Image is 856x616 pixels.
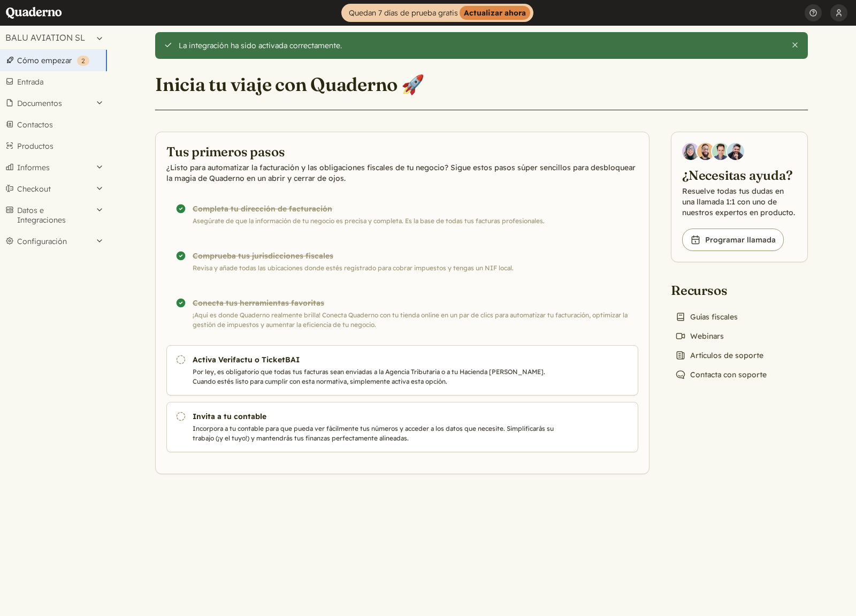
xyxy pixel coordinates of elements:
[193,354,557,365] h3: Activa Verifactu o TicketBAI
[341,4,533,22] a: Quedan 7 días de prueba gratisActualizar ahora
[460,6,530,20] strong: Actualizar ahora
[155,73,424,96] h1: Inicia tu viaje con Quaderno 🚀
[166,162,638,184] p: ¿Listo para automatizar la facturación y las obligaciones fiscales de tu negocio? Sigue estos pas...
[166,143,638,160] h2: Tus primeros pasos
[682,229,784,251] a: Programar llamada
[682,186,797,218] p: Resuelve todas tus dudas en una llamada 1:1 con uno de nuestros expertos en producto.
[671,309,742,324] a: Guías fiscales
[193,411,557,422] h3: Invita a tu contable
[682,143,699,160] img: Diana Carrasco, Account Executive at Quaderno
[671,282,771,299] h2: Recursos
[791,41,799,49] button: Cierra esta alerta
[682,166,797,184] h2: ¿Necesitas ayuda?
[671,329,728,344] a: Webinars
[166,345,638,396] a: Activa Verifactu o TicketBAI Por ley, es obligatorio que todas tus facturas sean enviadas a la Ag...
[179,41,783,50] div: La integración ha sido activada correctamente.
[727,143,744,160] img: Javier Rubio, DevRel at Quaderno
[166,402,638,452] a: Invita a tu contable Incorpora a tu contable para que pueda ver fácilmente tus números y acceder ...
[81,57,85,65] span: 2
[697,143,714,160] img: Jairo Fumero, Account Executive at Quaderno
[671,367,771,382] a: Contacta con soporte
[193,424,557,443] p: Incorpora a tu contable para que pueda ver fácilmente tus números y acceder a los datos que neces...
[193,367,557,386] p: Por ley, es obligatorio que todas tus facturas sean enviadas a la Agencia Tributaria o a tu Hacie...
[712,143,729,160] img: Ivo Oltmans, Business Developer at Quaderno
[671,348,768,363] a: Artículos de soporte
